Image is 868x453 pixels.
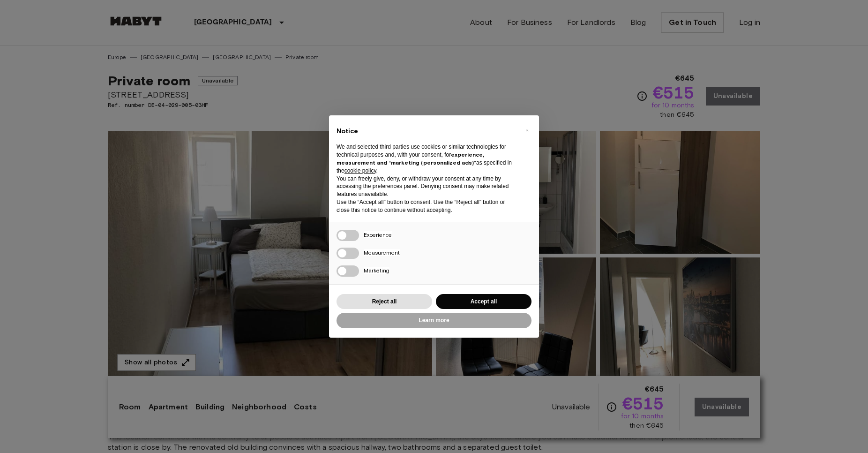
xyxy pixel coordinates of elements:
span: Measurement [364,249,400,256]
a: cookie policy [344,167,376,174]
button: Accept all [436,294,531,310]
p: You can freely give, deny, or withdraw your consent at any time by accessing the preferences pane... [337,175,516,198]
button: Reject all [337,294,432,310]
p: We and selected third parties use cookies or similar technologies for technical purposes and, wit... [337,143,516,174]
span: × [525,125,529,136]
button: Learn more [337,313,531,328]
button: Close this notice [519,123,534,138]
p: Use the “Accept all” button to consent. Use the “Reject all” button or close this notice to conti... [337,198,516,214]
span: Marketing [364,267,389,274]
strong: experience, measurement and “marketing (personalized ads)” [337,151,484,166]
span: Experience [364,231,392,238]
h2: Notice [337,127,516,136]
